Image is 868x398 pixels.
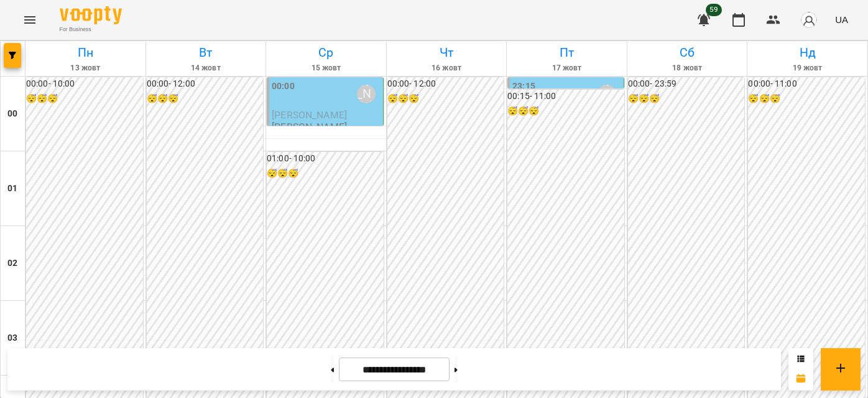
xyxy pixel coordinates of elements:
h6: 😴😴😴 [748,92,865,106]
h6: 00 [7,107,17,121]
h6: Ср [268,43,384,62]
h6: 02 [7,257,17,270]
h6: 00:00 - 11:00 [748,77,865,91]
h6: Пт [509,43,625,62]
h6: 00:15 - 11:00 [507,90,624,103]
p: [PERSON_NAME] [272,121,347,132]
h6: 😴😴😴 [147,92,264,106]
h6: 17 жовт [509,62,625,74]
h6: 18 жовт [629,62,746,74]
span: [PERSON_NAME] [272,109,347,121]
h6: 😴😴😴 [26,92,143,106]
h6: Пн [27,43,144,62]
h6: 00:00 - 23:59 [628,77,745,91]
h6: 😴😴😴 [507,105,624,118]
h6: 00:00 - 12:00 [147,77,264,91]
img: avatar_s.png [800,11,818,29]
h6: Сб [629,43,746,62]
h6: Вт [148,43,264,62]
h6: 😴😴😴 [267,167,384,181]
h6: 😴😴😴 [628,92,745,106]
span: For Business [60,26,122,34]
h6: 19 жовт [749,62,866,74]
button: UA [830,8,853,31]
img: Voopty Logo [60,6,122,24]
h6: 14 жовт [148,62,264,74]
label: 23:15 [512,80,535,93]
h6: 16 жовт [389,62,505,74]
h6: 😴😴😴 [387,92,504,106]
div: Венюкова Єлизавета [598,85,616,103]
h6: Чт [389,43,505,62]
span: UA [835,13,848,26]
h6: 01 [7,182,17,196]
label: 00:00 [272,80,295,93]
h6: 03 [7,331,17,345]
button: Menu [15,5,45,35]
h6: 13 жовт [27,62,144,74]
h6: 01:00 - 10:00 [267,152,384,166]
h6: 00:00 - 12:00 [387,77,504,91]
h6: Нд [749,43,866,62]
h6: 15 жовт [268,62,384,74]
span: 59 [706,4,722,16]
div: Венюкова Єлизавета [357,85,376,103]
h6: 00:00 - 10:00 [26,77,143,91]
